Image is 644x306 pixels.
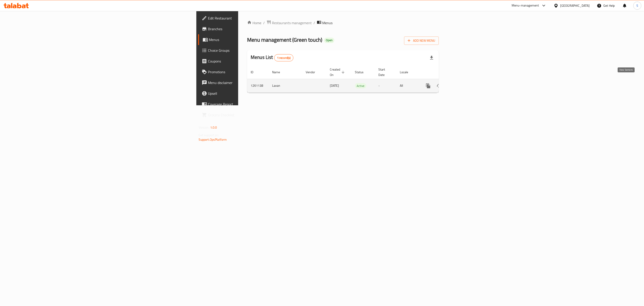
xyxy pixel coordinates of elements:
span: Vendor [306,69,321,75]
span: Version: [199,125,210,130]
h2: Menus List [251,54,293,61]
span: ID [251,69,259,75]
span: S [636,3,638,8]
button: Add New Menu [404,37,439,45]
a: Coverage Report [198,99,304,110]
span: Coupons [208,58,300,64]
div: Total records count [274,54,294,61]
a: Edit Restaurant [198,13,304,24]
span: Menu disclaimer [208,80,300,85]
li: / [314,20,315,26]
a: Support.OpsPlatform [199,137,227,142]
table: enhanced table [247,65,469,93]
a: Promotions [198,67,304,77]
div: Open [324,38,334,43]
span: Get support on: [199,132,219,138]
span: Upsell [208,91,300,96]
div: Menu-management [512,3,539,8]
a: Branches [198,24,304,34]
span: Coverage Report [208,101,300,107]
span: [DATE] [330,83,339,88]
button: Change Status [434,80,444,91]
span: Start Date [378,67,391,78]
span: Branches [208,26,300,32]
span: 1 record(s) [274,56,293,60]
button: more [423,80,434,91]
span: Edit Restaurant [208,15,300,21]
span: Created On [330,67,346,78]
a: Upsell [198,88,304,99]
div: Export file [426,52,437,63]
span: Grocery Checklist [208,112,300,118]
span: Locale [400,69,414,75]
span: 1.0.0 [210,125,217,130]
a: Coupons [198,56,304,67]
span: Menus [322,20,333,26]
a: Menus [198,34,304,45]
nav: breadcrumb [247,20,439,26]
a: Grocery Checklist [198,110,304,120]
span: Status [355,69,369,75]
span: Open [324,38,334,42]
span: Add New Menu [408,38,435,43]
span: Name [272,69,286,75]
a: Menu disclaimer [198,77,304,88]
div: [GEOGRAPHIC_DATA] [560,3,590,8]
span: Choice Groups [208,48,300,53]
td: - [375,79,396,93]
span: Menus [209,37,300,42]
span: Promotions [208,69,300,75]
span: Active [355,83,366,88]
th: Actions [419,65,469,79]
a: Choice Groups [198,45,304,56]
td: All [396,79,419,93]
